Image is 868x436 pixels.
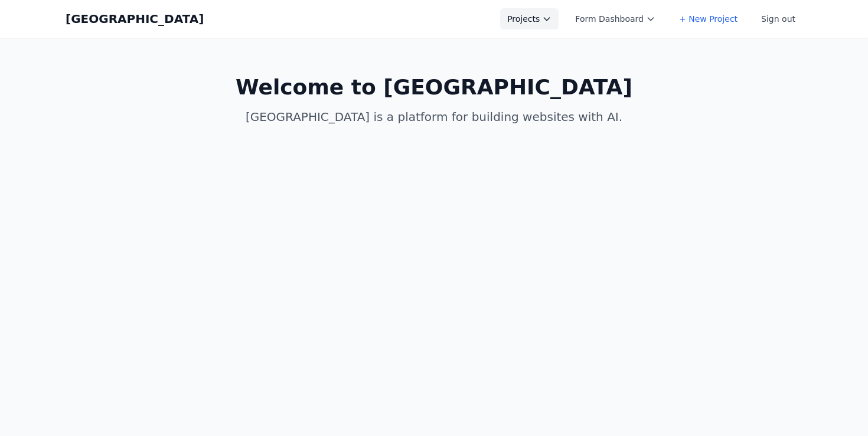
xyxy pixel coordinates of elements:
a: + New Project [672,8,745,29]
button: Projects [500,8,559,29]
a: [GEOGRAPHIC_DATA] [66,11,204,27]
button: Form Dashboard [568,8,663,29]
h1: Welcome to [GEOGRAPHIC_DATA] [207,76,661,99]
button: Sign out [754,8,802,29]
p: [GEOGRAPHIC_DATA] is a platform for building websites with AI. [207,109,661,125]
